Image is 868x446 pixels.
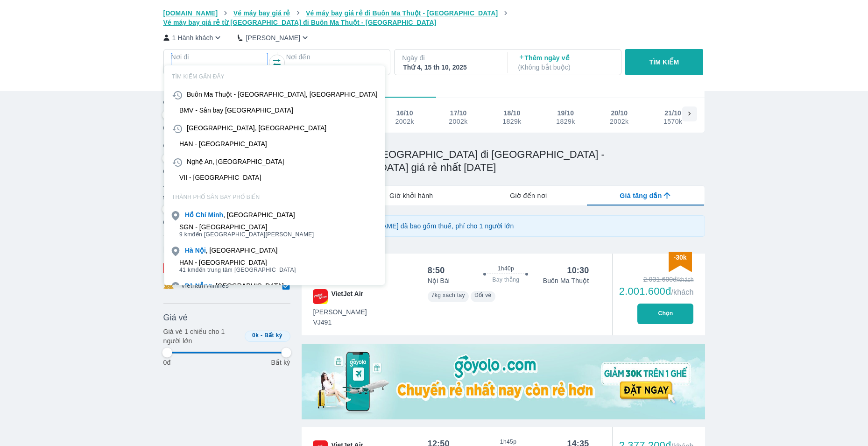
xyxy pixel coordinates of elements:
span: /khách [671,288,693,296]
span: 7kg xách tay [431,292,465,298]
p: THÀNH PHỐ SÂN BAY PHỔ BIẾN [164,193,385,201]
span: Vé máy bay giá rẻ [233,9,290,17]
p: Ngày đi [402,53,498,63]
span: Giờ đến [163,141,189,150]
span: 1h45p [500,438,516,446]
div: 1570k [663,118,682,125]
img: discount [669,252,692,272]
b: Minh [208,211,223,219]
div: 1829k [556,118,575,125]
span: -30k [673,254,686,261]
div: Thứ 4, 15 th 10, 2025 [403,63,497,72]
p: Nơi đến [286,52,382,62]
span: đến [GEOGRAPHIC_DATA][PERSON_NAME] [179,231,314,238]
div: Nghệ An, [GEOGRAPHIC_DATA] [187,157,284,166]
p: Giá trên [DOMAIN_NAME] đã bao gồm thuế, phí cho 1 người lớn [320,221,514,231]
div: HAN - [GEOGRAPHIC_DATA] [179,140,267,148]
div: 8:50 [428,265,445,276]
img: media-0 [302,344,705,419]
p: TÌM KIẾM [649,57,679,67]
div: , [GEOGRAPHIC_DATA] [185,281,284,290]
div: 19/10 [557,108,574,118]
div: 20/10 [611,108,628,118]
p: 00:00 [163,123,180,133]
p: 0 tiếng [163,218,184,227]
span: đến trung tâm [GEOGRAPHIC_DATA] [179,266,296,274]
b: Hồ [185,211,194,219]
span: 1h40p [498,265,514,272]
span: Giá tăng dần [620,191,662,200]
p: ( Không bắt buộc ) [518,63,613,72]
div: 16/10 [396,108,413,118]
div: Buôn Ma Thuột - [GEOGRAPHIC_DATA], [GEOGRAPHIC_DATA] [187,90,377,99]
div: SGN - [GEOGRAPHIC_DATA] [179,223,314,231]
button: TÌM KIẾM [625,49,703,75]
div: scrollable day and price [271,106,628,127]
b: Hà [185,247,193,254]
span: Hãng bay [163,244,199,255]
span: [PERSON_NAME] [313,307,367,317]
p: Vietnam Airlines [181,281,229,291]
span: - [261,332,262,339]
p: [PERSON_NAME] [246,33,300,42]
div: 2002k [395,118,414,125]
div: 10:30 [567,265,589,276]
h1: Vé máy bay từ [GEOGRAPHIC_DATA] đi [GEOGRAPHIC_DATA] - [GEOGRAPHIC_DATA] giá rẻ nhất [DATE] [302,148,705,174]
span: VietJet Air [332,289,363,304]
nav: breadcrumb [163,8,705,27]
p: 0đ [163,358,171,367]
div: [GEOGRAPHIC_DATA], [GEOGRAPHIC_DATA] [187,123,326,133]
b: Chí [196,211,206,219]
span: Thời gian tổng hành trình [163,184,228,202]
span: Giờ khởi hành [389,191,433,200]
div: 2.031.600đ [619,275,694,284]
span: Giờ đến nơi [510,191,547,200]
div: 21/10 [664,108,681,118]
span: VJ491 [313,318,367,327]
p: 00:00 [163,167,180,176]
div: 2.001.600đ [619,286,694,297]
div: , [GEOGRAPHIC_DATA] [185,210,295,219]
b: Đà [185,282,193,290]
p: TÌM KIẾM GẦN ĐÂY [164,73,385,80]
span: Vé máy bay giá rẻ đi Buôn Ma Thuột - [GEOGRAPHIC_DATA] [306,9,498,17]
span: Bất kỳ [264,332,282,339]
div: lab API tabs example [353,186,704,205]
div: 1829k [502,118,521,125]
span: Giá vé [163,312,188,323]
p: 1 Hành khách [172,33,213,42]
button: [PERSON_NAME] [238,33,310,42]
p: Nội Bài [428,276,450,285]
span: 9 km [179,231,192,238]
span: [DOMAIN_NAME] [163,9,218,17]
b: Nội [195,247,206,254]
div: 17/10 [450,108,467,118]
span: 41 km [179,267,196,273]
span: Vé máy bay giá rẻ từ [GEOGRAPHIC_DATA] đi Buôn Ma Thuột - [GEOGRAPHIC_DATA] [163,19,437,26]
img: VJ [313,289,328,304]
div: 2002k [449,118,467,125]
div: 18/10 [504,108,521,118]
div: HAN - [GEOGRAPHIC_DATA] [179,259,296,266]
div: 2002k [610,118,628,125]
p: Bất kỳ [271,358,290,367]
span: Giờ đi [163,98,182,107]
span: Đổi vé [474,292,492,298]
div: , [GEOGRAPHIC_DATA] [185,246,277,255]
p: Giá vé 1 chiều cho 1 người lớn [163,327,241,346]
div: VII - [GEOGRAPHIC_DATA] [179,174,261,181]
b: Nẵng [195,282,212,290]
p: Nơi đi [171,52,268,62]
div: BMV - Sân bay [GEOGRAPHIC_DATA] [179,106,293,114]
span: 0k [252,332,259,339]
button: Chọn [637,304,693,324]
p: Buôn Ma Thuột [543,276,589,285]
p: Thêm ngày về [518,53,613,72]
button: 1 Hành khách [163,33,223,42]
